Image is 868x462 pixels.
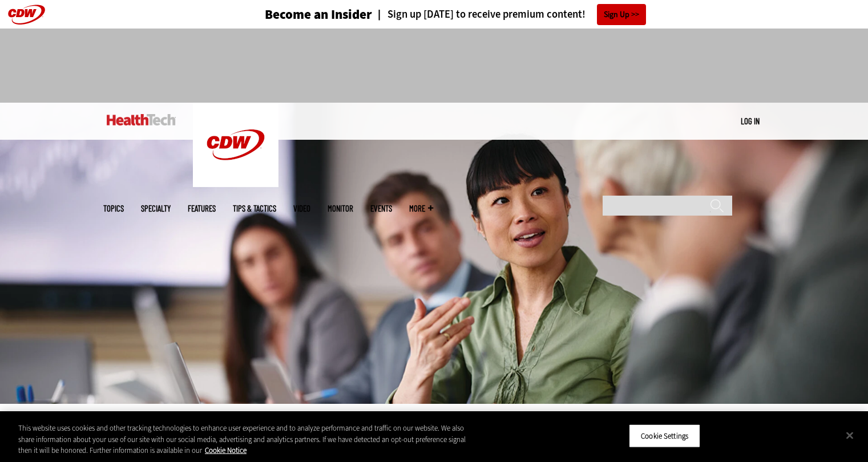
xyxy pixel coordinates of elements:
a: MonITor [328,204,353,213]
a: Events [370,204,392,213]
a: Sign up [DATE] to receive premium content! [372,9,586,20]
h3: Become an Insider [265,8,372,21]
img: Home [107,114,176,125]
span: Topics [103,204,124,213]
a: Log in [741,116,760,126]
button: Close [837,423,862,448]
a: Tips & Tactics [233,204,276,213]
a: CDW [193,178,278,190]
span: More [409,204,433,213]
a: Video [293,204,310,213]
a: Sign Up [597,4,646,25]
div: User menu [741,115,760,127]
iframe: advertisement [227,40,642,91]
a: More information about your privacy [205,445,247,455]
span: Specialty [141,204,171,213]
a: Features [188,204,216,213]
button: Cookie Settings [629,424,700,448]
div: This website uses cookies and other tracking technologies to enhance user experience and to analy... [18,423,478,456]
a: Become an Insider [222,8,372,21]
img: Home [193,103,278,187]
